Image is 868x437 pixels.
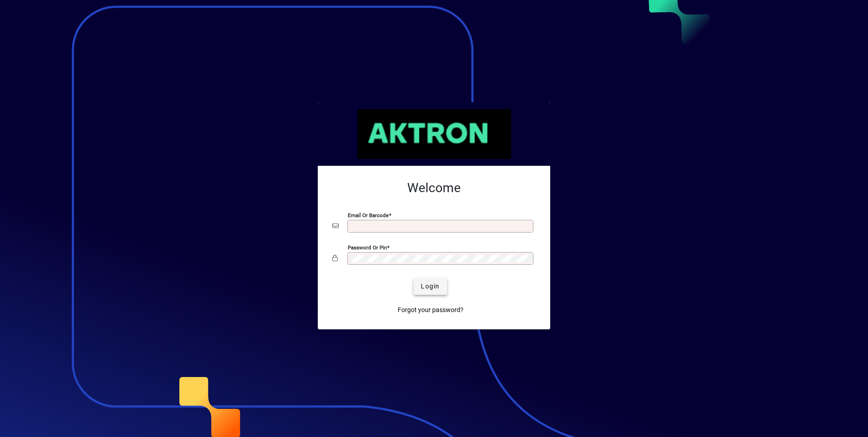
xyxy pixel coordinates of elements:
mat-label: Email or Barcode [348,212,389,218]
span: Login [421,282,439,291]
h2: Welcome [332,180,536,196]
mat-label: Password or Pin [348,244,387,250]
button: Login [414,278,447,295]
span: Forgot your password? [398,305,464,315]
a: Forgot your password? [394,302,467,318]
